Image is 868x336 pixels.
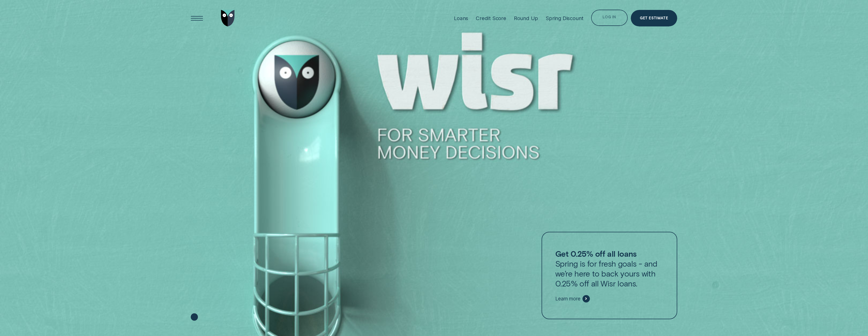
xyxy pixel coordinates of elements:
div: Loans [454,15,468,21]
a: Get Estimate [631,10,677,26]
button: Log in [591,10,628,26]
p: Spring is for fresh goals - and we’re here to back yours with 0.25% off all Wisr loans. [555,249,664,288]
button: Open Menu [189,10,205,26]
span: Learn more [555,296,580,302]
strong: Get 0.25% off all loans [555,249,637,258]
img: Wisr [221,10,235,26]
a: Get 0.25% off all loansSpring is for fresh goals - and we’re here to back yours with 0.25% off al... [542,232,677,319]
div: Round Up [514,15,538,21]
div: Spring Discount [546,15,583,21]
div: Credit Score [476,15,506,21]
